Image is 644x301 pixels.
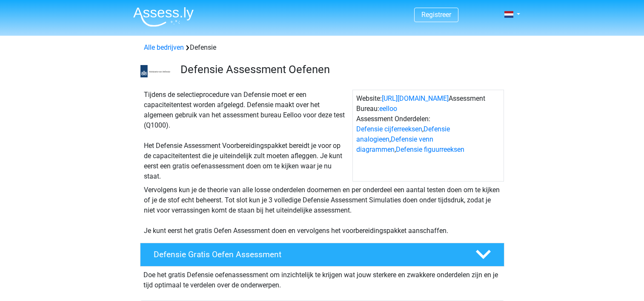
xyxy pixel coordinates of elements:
[137,243,508,267] a: Defensie Gratis Oefen Assessment
[356,125,450,143] a: Defensie analogieen
[421,11,451,19] a: Registreer
[140,90,352,182] div: Tijdens de selectieprocedure van Defensie moet er een capaciteitentest worden afgelegd. Defensie ...
[154,250,462,259] h4: Defensie Gratis Oefen Assessment
[140,267,504,290] div: Doe het gratis Defensie oefenassessment om inzichtelijk te krijgen wat jouw sterkere en zwakkere ...
[144,43,184,51] a: Alle bedrijven
[133,7,194,27] img: Assessly
[352,90,504,182] div: Website: Assessment Bureau: Assessment Onderdelen: , , ,
[356,125,422,133] a: Defensie cijferreeksen
[396,145,464,153] a: Defensie figuurreeksen
[356,135,433,153] a: Defensie venn diagrammen
[382,94,449,102] a: [URL][DOMAIN_NAME]
[180,63,498,76] h3: Defensie Assessment Oefenen
[140,43,504,53] div: Defensie
[379,105,397,113] a: eelloo
[140,185,504,236] div: Vervolgens kun je de theorie van alle losse onderdelen doornemen en per onderdeel een aantal test...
